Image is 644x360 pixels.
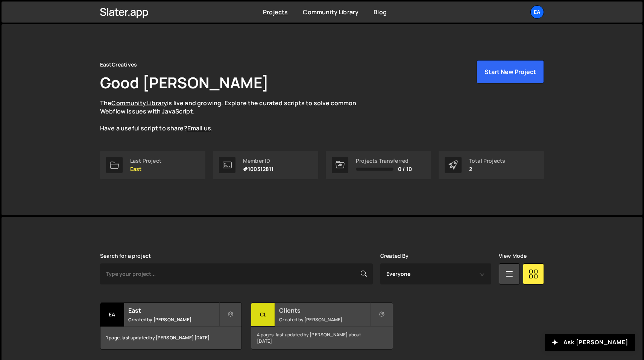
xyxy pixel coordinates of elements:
[279,316,370,323] small: Created by [PERSON_NAME]
[374,8,387,16] a: Blog
[100,72,269,93] h1: Good [PERSON_NAME]
[545,334,635,351] button: Ask [PERSON_NAME]
[303,8,358,16] a: Community Library
[100,303,242,349] a: Ea East Created by [PERSON_NAME] 1 page, last updated by [PERSON_NAME] [DATE]
[111,99,167,107] a: Community Library
[243,158,274,164] div: Member ID
[477,60,544,83] button: Start New Project
[243,166,274,172] p: #100312811
[251,303,275,327] div: Cl
[100,263,373,284] input: Type your project...
[380,253,409,259] label: Created By
[100,303,124,327] div: Ea
[100,99,371,133] p: The is live and growing. Explore the curated scripts to solve common Webflow issues with JavaScri...
[100,151,205,179] a: Last Project East
[469,158,505,164] div: Total Projects
[130,158,161,164] div: Last Project
[469,166,505,172] p: 2
[130,166,161,172] p: East
[263,8,288,16] a: Projects
[187,124,211,132] a: Email us
[499,253,527,259] label: View Mode
[100,60,137,69] div: EastCreatives
[128,306,219,315] h2: East
[279,306,370,315] h2: Clients
[100,253,151,259] label: Search for a project
[356,158,412,164] div: Projects Transferred
[251,303,393,349] a: Cl Clients Created by [PERSON_NAME] 4 pages, last updated by [PERSON_NAME] about [DATE]
[398,166,412,172] span: 0 / 10
[530,5,544,19] a: Ea
[100,327,241,349] div: 1 page, last updated by [PERSON_NAME] [DATE]
[128,316,219,323] small: Created by [PERSON_NAME]
[251,327,392,349] div: 4 pages, last updated by [PERSON_NAME] about [DATE]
